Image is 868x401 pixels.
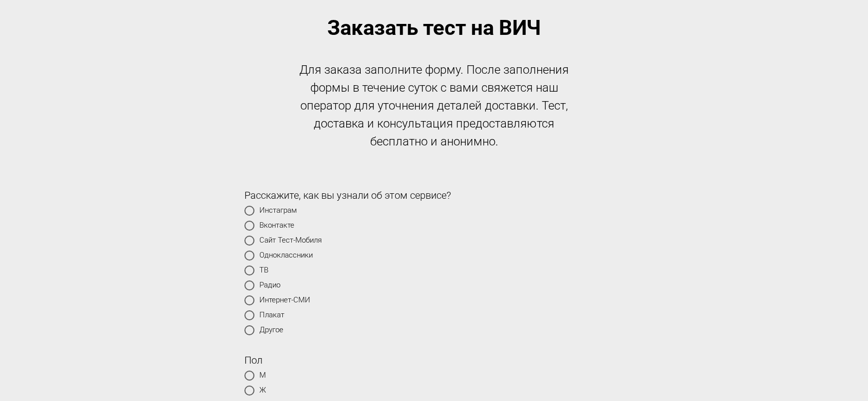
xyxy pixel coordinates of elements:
span: Сайт Тест-Мобиля [259,237,322,244]
span: Радио [259,281,280,289]
div: Пол [244,353,624,368]
span: М [259,372,266,379]
span: Плакат [259,311,284,319]
span: Интернет-СМИ [259,296,310,304]
span: Инстаграм [259,207,297,214]
span: Вконтакте [259,222,294,229]
span: Одноклассники [259,252,313,259]
span: Ж [259,387,266,394]
span: ТВ [259,267,268,274]
div: Расскажите, как вы узнали об этом сервисе? [244,188,624,203]
div: Заказать тест на ВИЧ [145,15,723,41]
span: Другое [259,326,283,334]
div: Для заказа заполните форму. После заполнения формы в течение суток с вами свяжется наш оператор д... [294,61,574,150]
